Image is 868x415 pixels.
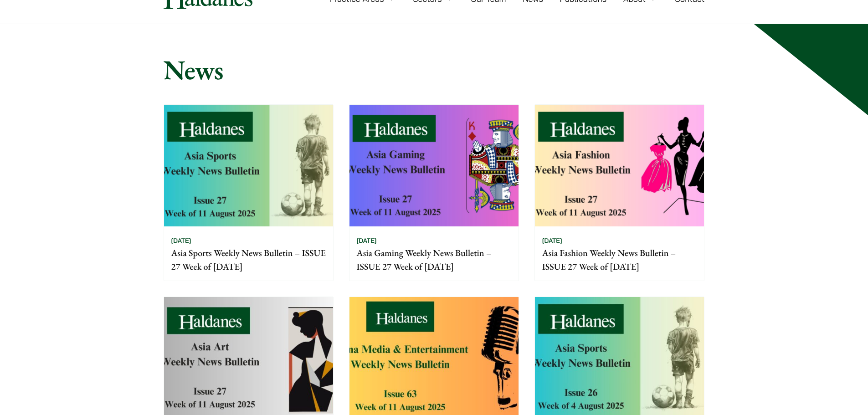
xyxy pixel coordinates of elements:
[542,246,697,273] p: Asia Fashion Weekly News Bulletin – ISSUE 27 Week of [DATE]
[164,104,334,281] a: [DATE] Asia Sports Weekly News Bulletin – ISSUE 27 Week of [DATE]
[171,236,191,245] time: [DATE]
[349,104,519,281] a: [DATE] Asia Gaming Weekly News Bulletin – ISSUE 27 Week of [DATE]
[357,236,377,245] time: [DATE]
[534,104,704,281] a: [DATE] Asia Fashion Weekly News Bulletin – ISSUE 27 Week of [DATE]
[542,236,562,245] time: [DATE]
[171,246,326,273] p: Asia Sports Weekly News Bulletin – ISSUE 27 Week of [DATE]
[164,53,705,86] h1: News
[357,246,511,273] p: Asia Gaming Weekly News Bulletin – ISSUE 27 Week of [DATE]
